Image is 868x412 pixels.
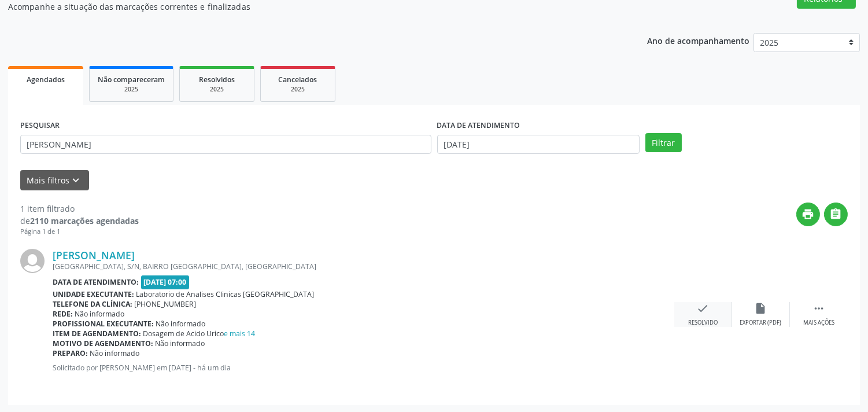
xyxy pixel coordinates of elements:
[688,319,718,327] div: Resolvido
[279,75,317,84] span: Cancelados
[98,85,165,94] div: 2025
[20,203,139,215] div: 1 item filtrado
[98,75,165,84] span: Não compareceram
[53,299,132,309] b: Telefone da clínica:
[740,319,782,327] div: Exportar (PDF)
[20,117,60,135] label: PESQUISAR
[755,302,767,315] i: insert_drive_file
[824,203,848,226] button: 
[20,215,139,227] div: de
[8,1,604,13] p: Acompanhe a situação das marcações correntes e finalizadas
[697,302,710,315] i: check
[269,85,327,94] div: 2025
[53,262,674,271] div: [GEOGRAPHIC_DATA], S/N, BAIRRO [GEOGRAPHIC_DATA], [GEOGRAPHIC_DATA]
[27,75,65,84] span: Agendados
[53,289,134,299] b: Unidade executante:
[796,203,820,226] button: print
[53,309,73,319] b: Rede:
[136,289,315,299] span: Laboratorio de Analises Clinicas [GEOGRAPHIC_DATA]
[75,309,125,319] span: Não informado
[20,170,89,190] button: Mais filtroskeyboard_arrow_down
[437,135,640,154] input: Selecione um intervalo
[53,348,88,358] b: Preparo:
[141,275,190,289] span: [DATE] 07:00
[188,85,246,94] div: 2025
[20,227,139,237] div: Página 1 de 1
[70,174,83,187] i: keyboard_arrow_down
[53,249,135,262] a: [PERSON_NAME]
[143,329,256,339] span: Dosagem de Acido Urico
[53,363,674,373] p: Solicitado por [PERSON_NAME] em [DATE] - há um dia
[156,339,205,348] span: Não informado
[437,117,520,135] label: DATA DE ATENDIMENTO
[803,319,834,327] div: Mais ações
[812,302,825,315] i: 
[156,319,206,329] span: Não informado
[53,319,154,329] b: Profissional executante:
[645,133,682,153] button: Filtrar
[802,208,815,220] i: print
[647,33,749,47] p: Ano de acompanhamento
[53,329,141,339] b: Item de agendamento:
[53,339,153,348] b: Motivo de agendamento:
[830,208,843,220] i: 
[224,329,256,339] a: e mais 14
[135,299,197,309] span: [PHONE_NUMBER]
[20,135,431,154] input: Nome, CNS
[199,75,235,84] span: Resolvidos
[20,249,45,273] img: img
[53,277,139,287] b: Data de atendimento:
[90,348,140,358] span: Não informado
[30,215,139,226] strong: 2110 marcações agendadas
